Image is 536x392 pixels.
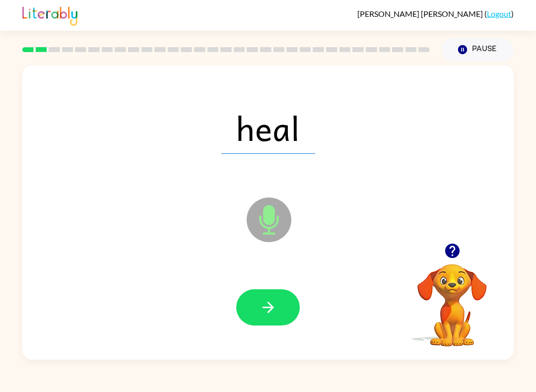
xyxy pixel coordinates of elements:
[357,9,484,18] span: [PERSON_NAME] [PERSON_NAME]
[22,4,77,26] img: Literably
[442,38,514,61] button: Pause
[221,102,315,154] span: heal
[402,249,502,348] video: Your browser must support playing .mp4 files to use Literably. Please try using another browser.
[487,9,511,18] a: Logout
[357,9,514,18] div: ( )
